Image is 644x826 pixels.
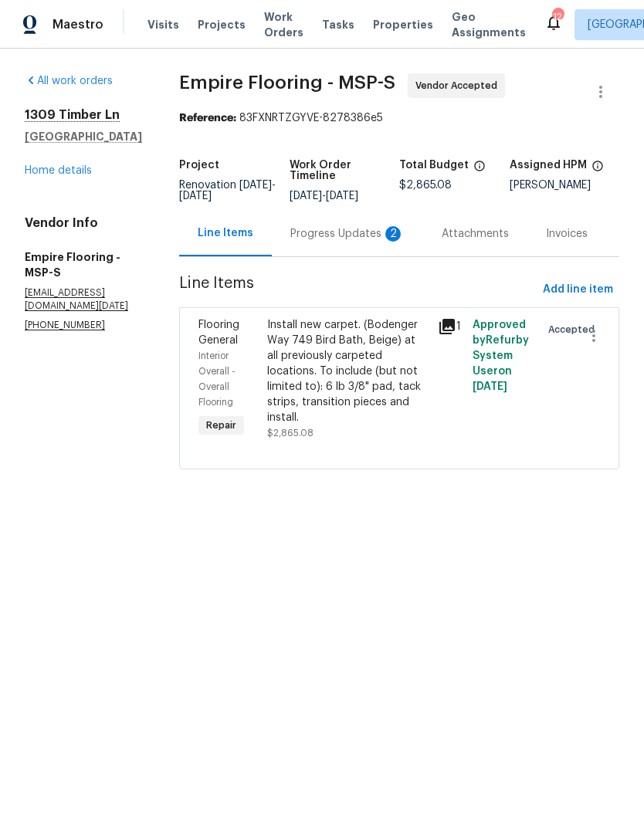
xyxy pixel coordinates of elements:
[473,381,507,392] span: [DATE]
[179,73,395,92] span: Empire Flooring - MSP-S
[290,226,405,242] div: Progress Updates
[385,226,401,242] div: 2
[25,215,142,231] h4: Vendor Info
[543,280,613,300] span: Add line item
[264,9,303,40] span: Work Orders
[25,76,113,86] a: All work orders
[510,160,587,171] h5: Assigned HPM
[267,317,429,425] div: Install new carpet. (Bodenger Way 749 Bird Bath, Beige) at all previously carpeted locations. To ...
[452,9,526,40] span: Geo Assignments
[179,191,212,201] span: [DATE]
[290,191,358,201] span: -
[198,351,236,407] span: Interior Overall - Overall Flooring
[25,165,92,176] a: Home details
[552,9,563,25] div: 12
[546,226,588,242] div: Invoices
[198,17,246,32] span: Projects
[147,17,179,32] span: Visits
[239,180,272,191] span: [DATE]
[198,320,239,346] span: Flooring General
[179,180,276,201] span: -
[373,17,433,32] span: Properties
[537,276,619,304] button: Add line item
[438,317,463,336] div: 1
[442,226,509,242] div: Attachments
[267,428,314,438] span: $2,865.08
[53,17,103,32] span: Maestro
[326,191,358,201] span: [DATE]
[290,160,400,181] h5: Work Order Timeline
[591,160,604,180] span: The hpm assigned to this work order.
[399,180,452,191] span: $2,865.08
[179,276,537,304] span: Line Items
[179,180,276,201] span: Renovation
[200,418,242,433] span: Repair
[415,78,503,93] span: Vendor Accepted
[322,19,354,30] span: Tasks
[548,322,601,337] span: Accepted
[179,113,236,124] b: Reference:
[399,160,469,171] h5: Total Budget
[25,249,142,280] h5: Empire Flooring - MSP-S
[510,180,620,191] div: [PERSON_NAME]
[473,160,486,180] span: The total cost of line items that have been proposed by Opendoor. This sum includes line items th...
[473,320,529,392] span: Approved by Refurby System User on
[198,225,253,241] div: Line Items
[290,191,322,201] span: [DATE]
[179,110,619,126] div: 83FXNRTZGYVE-8278386e5
[179,160,219,171] h5: Project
